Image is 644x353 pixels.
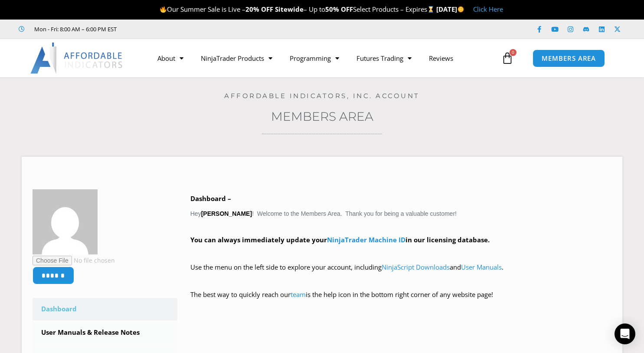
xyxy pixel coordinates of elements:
p: Use the menu on the left side to explore your account, including and . [190,261,611,286]
img: 🌞 [458,6,464,13]
nav: Menu [149,48,499,68]
div: Hey ! Welcome to the Members Area. Thank you for being a valuable customer! [190,193,611,313]
a: Click Here [473,5,503,13]
b: Dashboard – [190,194,231,203]
a: MEMBERS AREA [533,49,605,67]
span: Our Summer Sale is Live – – Up to Select Products – Expires [160,5,436,13]
a: NinjaTrader Machine ID [327,235,405,244]
a: Programming [281,48,348,68]
strong: [DATE] [436,5,464,13]
strong: You can always immediately update your in our licensing database. [190,235,490,244]
img: ⌛ [428,6,434,13]
a: Affordable Indicators, Inc. Account [224,92,420,100]
a: User Manuals [461,263,502,271]
a: 0 [488,46,526,71]
img: 🔥 [160,6,167,13]
a: About [149,48,192,68]
strong: 50% OFF [325,5,353,13]
a: NinjaScript Downloads [382,263,450,271]
iframe: Customer reviews powered by Trustpilot [129,25,259,33]
a: Members Area [271,109,373,124]
strong: [PERSON_NAME] [201,210,252,217]
a: Dashboard [33,298,177,320]
span: Mon - Fri: 8:00 AM – 6:00 PM EST [32,24,117,34]
strong: 20% OFF [245,5,273,13]
a: team [291,290,306,299]
a: User Manuals & Release Notes [33,321,177,344]
p: The best way to quickly reach our is the help icon in the bottom right corner of any website page! [190,289,611,313]
a: Futures Trading [348,48,420,68]
span: MEMBERS AREA [542,55,596,62]
img: LogoAI | Affordable Indicators – NinjaTrader [30,43,124,74]
span: 0 [510,49,517,56]
a: Reviews [420,48,462,68]
div: Open Intercom Messenger [615,323,635,344]
strong: Sitewide [275,5,304,13]
img: 9049a23ade1bc2bebebf2dbfad0bb4faab28a5674e6eddce7488d04e97876bc2 [33,189,98,254]
a: NinjaTrader Products [192,48,281,68]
